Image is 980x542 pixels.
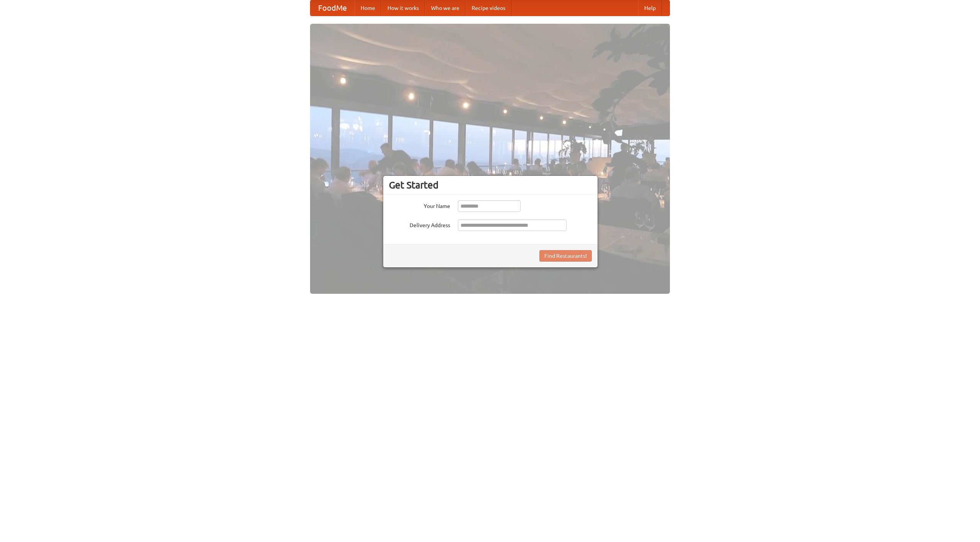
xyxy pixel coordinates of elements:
a: FoodMe [310,0,354,16]
h3: Get Started [389,179,592,191]
a: Recipe videos [465,0,511,16]
a: How it works [381,0,425,16]
button: Find Restaurants! [539,250,592,262]
a: Who we are [425,0,465,16]
a: Help [638,0,662,16]
label: Delivery Address [389,219,450,229]
label: Your Name [389,200,450,210]
a: Home [354,0,381,16]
